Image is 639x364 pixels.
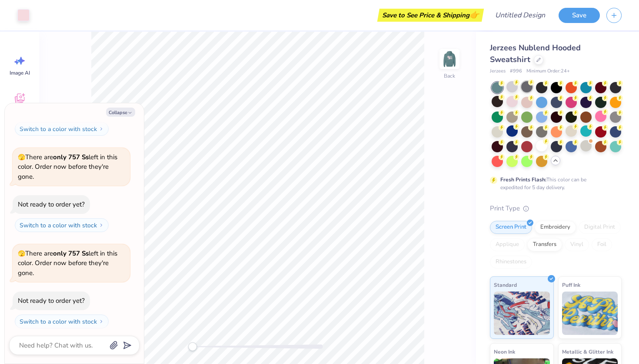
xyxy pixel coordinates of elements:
span: 🫣 [18,249,25,258]
span: There are left in this color. Order now before they're gone. [18,249,117,277]
span: Neon Ink [494,347,515,356]
div: Accessibility label [188,342,197,351]
div: Rhinestones [490,256,532,269]
img: Switch to a color with stock [99,319,104,324]
span: Puff Ink [562,280,580,289]
button: Collapse [106,108,135,117]
span: Standard [494,280,517,289]
img: Standard [494,292,550,335]
div: Not ready to order yet? [18,200,85,209]
img: Switch to a color with stock [99,223,104,228]
strong: Fresh Prints Flash: [500,176,546,183]
span: Jerzees Nublend Hooded Sweatshirt [490,43,581,65]
strong: only 757 Ss [53,153,89,161]
img: Puff Ink [562,292,618,335]
div: Vinyl [565,238,589,251]
div: Digital Print [579,221,621,234]
button: Switch to a color with stock [15,315,109,328]
div: This color can be expedited for 5 day delivery. [500,176,607,191]
img: Back [441,50,458,68]
span: 👉 [469,10,479,20]
div: Transfers [527,238,562,251]
div: Save to See Price & Shipping [379,9,482,22]
input: Untitled Design [488,7,552,24]
div: Back [444,72,455,80]
div: Not ready to order yet? [18,296,85,305]
span: 🫣 [18,153,25,161]
button: Switch to a color with stock [15,122,109,136]
div: Applique [490,238,525,251]
span: Jerzees [490,68,506,75]
span: Image AI [10,69,30,76]
div: Print Type [490,203,622,213]
img: Switch to a color with stock [99,126,104,131]
span: Metallic & Glitter Ink [562,347,613,356]
strong: only 757 Ss [53,249,89,258]
button: Save [559,8,600,23]
button: Switch to a color with stock [15,218,109,232]
span: # 996 [510,68,522,75]
span: Minimum Order: 24 + [526,68,570,75]
div: Foil [592,238,612,251]
div: Embroidery [535,221,576,234]
span: There are left in this color. Order now before they're gone. [18,153,117,181]
div: Screen Print [490,221,532,234]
